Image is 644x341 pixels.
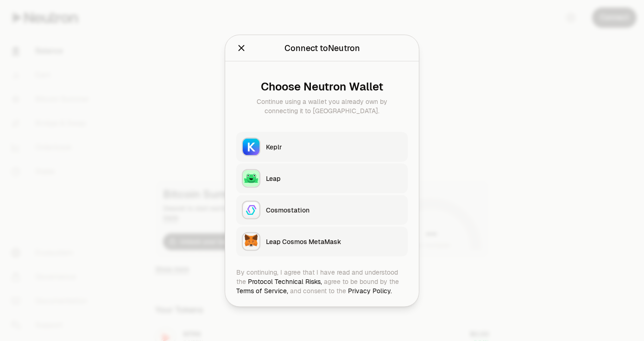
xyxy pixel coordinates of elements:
[244,80,400,93] div: Choose Neutron Wallet
[243,170,259,187] img: Leap
[236,267,408,295] div: By continuing, I agree that I have read and understood the agree to be bound by the and consent t...
[244,97,400,115] div: Continue using a wallet you already own by connecting it to [GEOGRAPHIC_DATA].
[243,233,259,250] img: Leap Cosmos MetaMask
[266,205,402,214] div: Cosmostation
[284,41,360,54] div: Connect to Neutron
[236,195,408,225] button: CosmostationCosmostation
[236,41,246,54] button: Close
[248,277,322,285] a: Protocol Technical Risks,
[266,142,402,151] div: Keplr
[266,174,402,183] div: Leap
[266,237,402,246] div: Leap Cosmos MetaMask
[348,286,392,295] a: Privacy Policy.
[243,138,259,155] img: Keplr
[236,286,288,295] a: Terms of Service,
[243,201,259,218] img: Cosmostation
[236,226,408,256] button: Leap Cosmos MetaMaskLeap Cosmos MetaMask
[236,132,408,161] button: KeplrKeplr
[236,163,408,193] button: LeapLeap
